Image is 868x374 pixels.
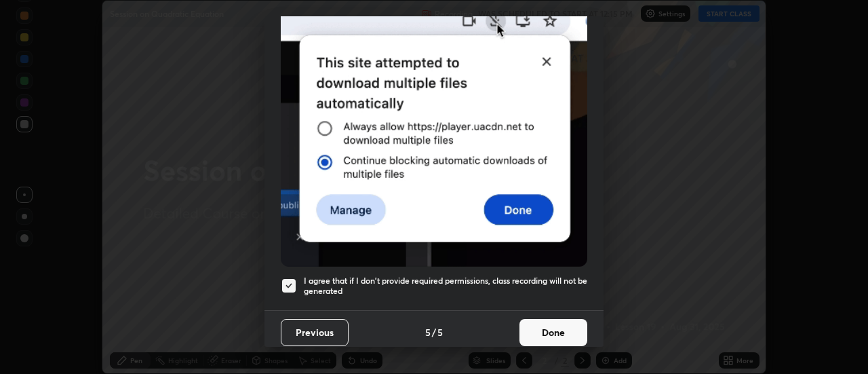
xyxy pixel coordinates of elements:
button: Done [519,319,587,346]
h5: I agree that if I don't provide required permissions, class recording will not be generated [304,276,587,297]
h4: / [432,325,436,339]
h4: 5 [437,325,443,339]
button: Previous [281,319,349,346]
h4: 5 [425,325,431,339]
